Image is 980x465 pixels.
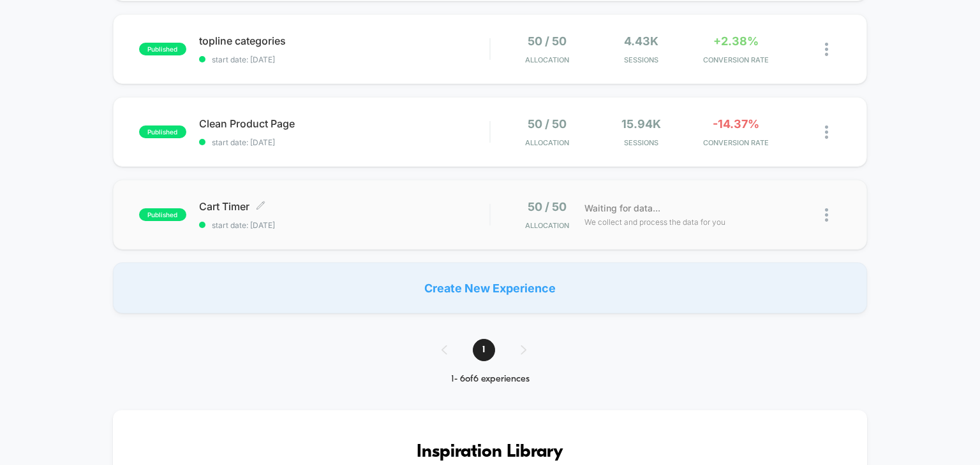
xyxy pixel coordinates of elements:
[624,34,658,48] span: 4.43k
[199,117,490,130] span: Clean Product Page
[139,125,186,138] span: published
[199,34,490,47] span: topline categories
[597,138,685,147] span: Sessions
[151,442,829,462] h3: Inspiration Library
[199,220,490,230] span: start date: [DATE]
[621,117,661,131] span: 15.94k
[525,138,569,147] span: Allocation
[429,374,552,385] div: 1 - 6 of 6 experiences
[825,43,828,56] img: close
[584,201,660,215] span: Waiting for data...
[528,117,567,131] span: 50 / 50
[525,221,569,230] span: Allocation
[528,34,567,48] span: 50 / 50
[713,117,759,131] span: -14.37%
[199,138,490,147] span: start date: [DATE]
[528,200,567,213] span: 50 / 50
[584,216,725,228] span: We collect and process the data for you
[473,339,495,361] span: 1
[713,34,759,48] span: +2.38%
[597,55,685,64] span: Sessions
[113,262,868,313] div: Create New Experience
[825,125,828,139] img: close
[692,138,780,147] span: CONVERSION RATE
[825,208,828,222] img: close
[139,208,186,221] span: published
[199,55,490,64] span: start date: [DATE]
[139,43,186,55] span: published
[199,200,490,213] span: Cart Timer
[692,55,780,64] span: CONVERSION RATE
[525,55,569,64] span: Allocation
